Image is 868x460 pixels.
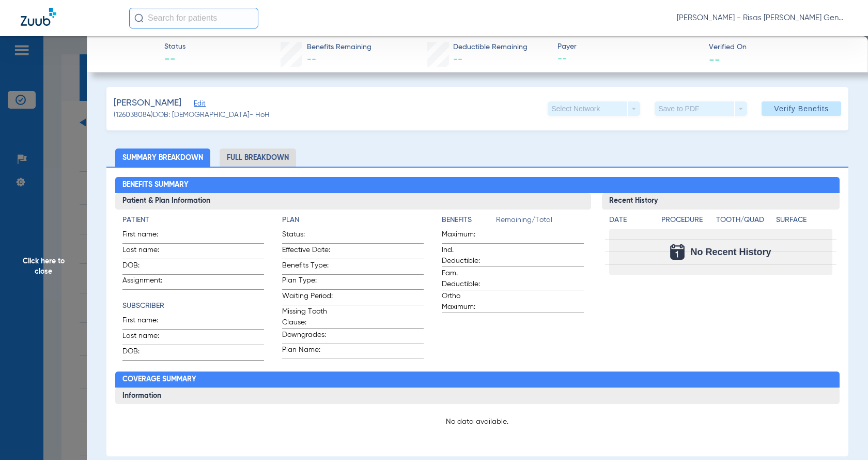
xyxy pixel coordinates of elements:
[194,100,203,110] span: Edit
[691,247,771,257] span: No Recent History
[709,54,720,65] span: --
[307,55,316,64] span: --
[661,215,712,229] app-breakdown-title: Procedure
[122,245,173,259] span: Last name:
[776,215,832,229] app-breakdown-title: Surface
[122,301,264,311] h4: Subscriber
[282,245,333,259] span: Effective Date:
[774,105,829,113] span: Verify Benefits
[122,229,173,243] span: First name:
[282,260,333,274] span: Benefits Type:
[442,215,496,229] app-breakdown-title: Benefits
[709,42,851,53] span: Verified On
[164,41,185,52] span: Status
[134,13,144,23] img: Search Icon
[122,260,173,274] span: DOB:
[282,229,333,243] span: Status:
[307,42,371,53] span: Benefits Remaining
[115,388,839,404] h3: Information
[282,275,333,289] span: Plan Type:
[442,229,492,243] span: Maximum:
[282,330,333,344] span: Downgrades:
[442,215,496,226] h4: Benefits
[453,55,462,64] span: --
[661,215,712,226] h4: Procedure
[114,97,181,110] span: [PERSON_NAME]
[282,291,333,305] span: Waiting Period:
[496,215,583,229] span: Remaining/Total
[122,315,173,329] span: First name:
[677,13,847,23] span: [PERSON_NAME] - Risas [PERSON_NAME] General
[442,245,492,266] span: Ind. Deductible:
[115,149,210,167] li: Summary Breakdown
[602,193,840,210] h3: Recent History
[122,331,173,345] span: Last name:
[557,53,700,66] span: --
[122,417,832,427] p: No data available.
[557,41,700,52] span: Payer
[220,149,296,167] li: Full Breakdown
[282,345,333,359] span: Plan Name:
[442,268,492,290] span: Fam. Deductible:
[670,244,685,260] img: Calendar
[716,215,772,229] app-breakdown-title: Tooth/Quad
[816,410,868,460] iframe: Chat Widget
[442,291,492,313] span: Ortho Maximum:
[609,215,653,226] h4: Date
[282,215,424,226] h4: Plan
[122,275,173,289] span: Assignment:
[282,306,333,328] span: Missing Tooth Clause:
[164,53,185,67] span: --
[453,42,528,53] span: Deductible Remaining
[115,372,839,388] h2: Coverage Summary
[21,8,56,26] img: Zuub Logo
[115,177,839,194] h2: Benefits Summary
[129,8,258,28] input: Search for patients
[114,110,270,121] span: (126038084) DOB: [DEMOGRAPHIC_DATA] - HoH
[776,215,832,226] h4: Surface
[122,215,264,226] h4: Patient
[609,215,653,229] app-breakdown-title: Date
[115,193,591,210] h3: Patient & Plan Information
[122,346,173,360] span: DOB:
[716,215,772,226] h4: Tooth/Quad
[762,101,841,116] button: Verify Benefits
